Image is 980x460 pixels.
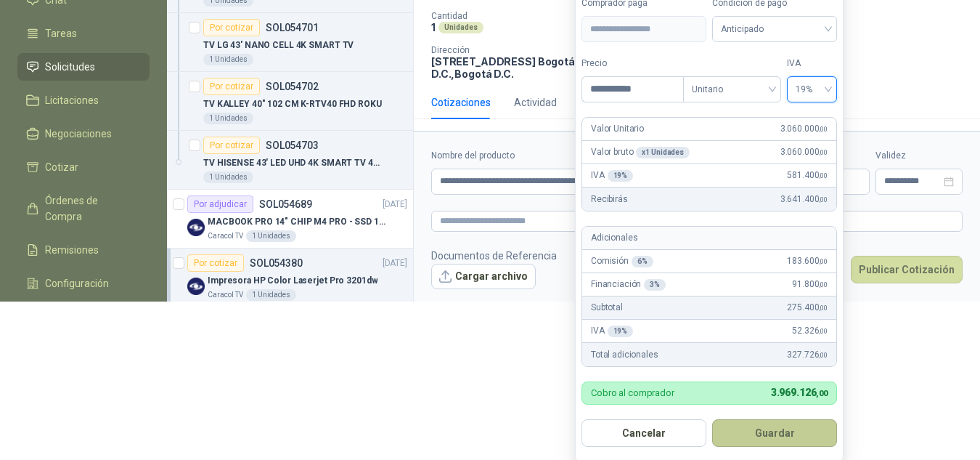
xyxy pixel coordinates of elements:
p: TV KALLEY 40" 102 CM K-RTV40 FHD ROKU [203,97,382,111]
button: Publicar Cotización [851,256,963,283]
a: Por cotizarSOL054702TV KALLEY 40" 102 CM K-RTV40 FHD ROKU1 Unidades [167,72,413,131]
p: Caracol TV [208,230,243,242]
p: Valor Unitario [591,122,644,136]
p: IVA [591,169,633,182]
span: ,00 [819,172,828,179]
p: SOL054702 [266,81,319,92]
label: IVA [787,57,837,70]
span: Unitario [692,78,772,100]
p: [STREET_ADDRESS] Bogotá D.C. , Bogotá D.C. [431,55,587,80]
span: 3.060.000 [780,122,828,136]
span: Remisiones [45,242,99,258]
button: Cargar archivo [431,264,536,290]
p: MACBOOK PRO 14" CHIP M4 PRO - SSD 1TB RAM 24GB [208,215,388,229]
a: Por cotizarSOL054703TV HISENSE 43' LED UHD 4K SMART TV 43A6N1 Unidades [167,131,413,190]
p: SOL054689 [259,199,312,209]
span: Configuración [45,275,109,291]
p: Documentos de Referencia [431,248,557,264]
p: Recibirás [591,193,628,206]
span: Anticipado [721,18,828,40]
img: Company Logo [187,278,205,295]
div: 1 Unidades [203,172,253,183]
p: Valor bruto [591,145,690,159]
div: 1 Unidades [246,289,296,301]
span: ,00 [819,148,828,156]
span: Negociaciones [45,126,112,142]
span: ,00 [819,125,828,133]
div: Cotizaciones [431,94,491,110]
span: ,00 [819,281,828,288]
p: [DATE] [383,257,407,270]
div: Actividad [514,94,557,110]
p: Comisión [591,254,653,268]
p: 1 [431,21,436,33]
p: SOL054703 [266,140,319,150]
span: 3.641.400 [780,193,828,206]
span: ,00 [819,327,828,335]
span: 52.326 [792,324,828,338]
p: Cobro al comprador [591,388,674,398]
label: Nombre del producto [431,149,667,163]
p: SOL054701 [266,23,319,33]
p: IVA [591,324,633,338]
span: Tareas [45,25,77,41]
p: Cantidad [431,11,617,21]
p: Impresora HP Color Laserjet Pro 3201dw [208,274,377,288]
a: Órdenes de Compra [17,187,150,230]
span: ,00 [819,257,828,265]
span: 91.800 [792,278,828,291]
div: 1 Unidades [203,113,253,124]
div: x 1 Unidades [636,147,690,158]
span: Licitaciones [45,92,99,108]
a: Solicitudes [17,53,150,81]
span: 327.726 [787,348,828,362]
a: Remisiones [17,236,150,264]
button: Cancelar [581,419,706,447]
p: Adicionales [591,231,637,245]
a: Cotizar [17,153,150,181]
div: Por adjudicar [187,195,253,213]
span: Cotizar [45,159,78,175]
a: Por adjudicarSOL054689[DATE] Company LogoMACBOOK PRO 14" CHIP M4 PRO - SSD 1TB RAM 24GBCaracol TV... [167,190,413,249]
div: Por cotizar [203,78,260,95]
div: Unidades [438,22,483,33]
div: 6 % [632,256,653,267]
label: Precio [581,57,683,70]
p: Dirección [431,45,587,55]
div: Por cotizar [203,137,260,154]
span: 3.969.126 [771,387,828,398]
p: TV HISENSE 43' LED UHD 4K SMART TV 43A6N [203,156,384,170]
p: TV LG 43' NANO CELL 4K SMART TV [203,39,354,52]
a: Por cotizarSOL054701TV LG 43' NANO CELL 4K SMART TV1 Unidades [167,13,413,72]
span: 183.600 [787,254,828,268]
a: Por cotizarSOL054380[DATE] Company LogoImpresora HP Color Laserjet Pro 3201dwCaracol TV1 Unidades [167,249,413,307]
span: Órdenes de Compra [45,193,136,225]
p: Total adicionales [591,348,658,362]
button: Guardar [712,419,837,447]
span: 275.400 [787,301,828,315]
span: ,00 [819,304,828,312]
div: 19 % [608,170,634,182]
p: Financiación [591,278,666,291]
p: [DATE] [383,198,407,211]
div: 19 % [608,326,634,337]
span: 3.060.000 [780,145,828,159]
div: Por cotizar [187,254,244,272]
div: Por cotizar [203,19,260,36]
a: Configuración [17,270,150,297]
span: ,00 [819,351,828,359]
p: Caracol TV [208,289,243,301]
img: Company Logo [187,219,205,236]
p: SOL054380 [250,258,303,268]
div: 3 % [644,279,666,291]
label: Validez [875,149,963,163]
a: Tareas [17,20,150,47]
a: Negociaciones [17,120,150,148]
span: ,00 [816,389,828,398]
span: 581.400 [787,169,828,182]
div: 1 Unidades [203,54,253,65]
span: Solicitudes [45,59,95,75]
span: ,00 [819,195,828,203]
span: 19% [796,78,828,100]
p: Subtotal [591,301,623,315]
